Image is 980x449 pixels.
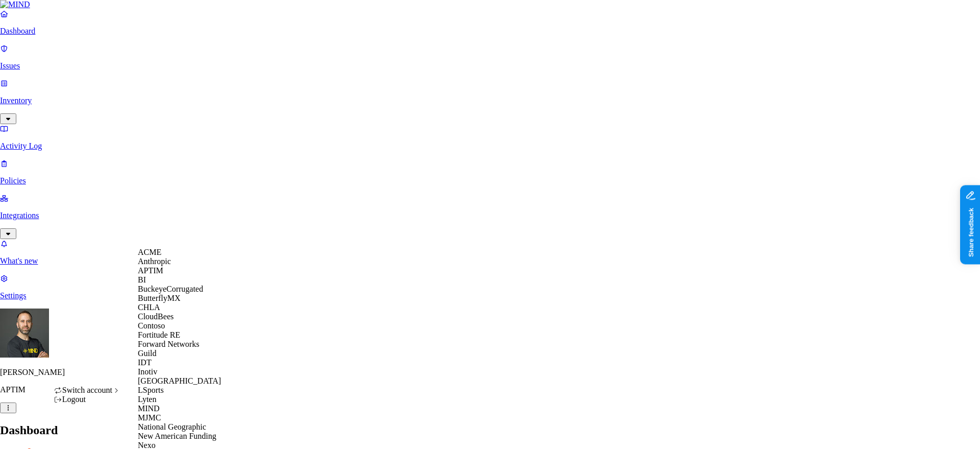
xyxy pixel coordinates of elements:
span: Anthropic [138,257,171,266]
span: BuckeyeCorrugated [138,285,203,293]
span: MJMC [138,413,161,422]
span: APTIM [138,266,163,275]
span: CHLA [138,303,160,312]
span: LSports [138,386,164,394]
span: Lyten [138,395,156,404]
span: New American Funding [138,432,216,440]
span: Guild [138,349,156,358]
span: MIND [138,404,160,413]
div: Logout [54,395,121,404]
span: ButterflyMX [138,294,181,302]
span: Forward Networks [138,340,199,348]
span: Inotiv [138,367,157,376]
span: CloudBees [138,312,174,321]
span: Fortitude RE [138,330,180,339]
span: ACME [138,248,161,256]
span: National Geographic [138,422,206,431]
span: IDT [138,358,152,367]
span: BI [138,275,146,284]
span: Contoso [138,321,165,330]
span: Switch account [62,386,112,394]
span: [GEOGRAPHIC_DATA] [138,376,221,385]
